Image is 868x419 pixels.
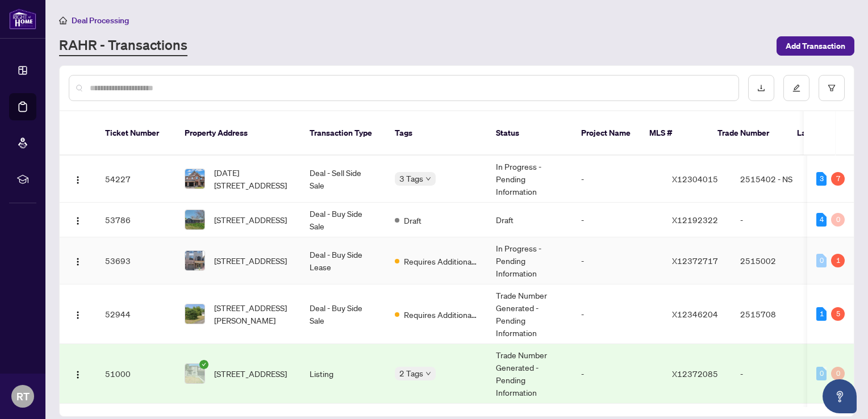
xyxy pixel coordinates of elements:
button: filter [819,75,845,101]
div: 0 [816,367,827,380]
td: 53786 [96,203,176,237]
img: Logo [73,311,82,320]
span: X12372085 [672,368,718,379]
th: Trade Number [708,111,788,156]
td: Trade Number Generated - Pending Information [487,344,572,404]
span: download [757,84,765,92]
td: - [731,344,811,404]
div: 3 [816,172,827,186]
td: Deal - Sell Side Sale [301,156,386,203]
td: 54227 [96,156,176,203]
img: Logo [73,257,82,266]
td: Deal - Buy Side Sale [301,203,386,237]
span: filter [828,84,836,92]
span: Requires Additional Docs [404,255,478,267]
th: Transaction Type [301,111,386,156]
div: 4 [816,213,827,227]
th: Property Address [176,111,301,156]
img: logo [9,9,36,30]
img: Logo [73,216,82,225]
td: 2515708 [731,284,811,344]
span: check-circle [199,360,208,369]
td: 53693 [96,237,176,284]
div: 0 [831,213,845,227]
button: download [748,75,774,101]
td: Deal - Buy Side Sale [301,284,386,344]
span: X12304015 [672,174,718,184]
span: edit [792,84,800,92]
td: 2515402 - NS [731,156,811,203]
span: down [425,371,431,376]
span: 3 Tags [399,172,423,185]
td: Draft [487,203,572,237]
td: 52944 [96,284,176,344]
a: RAHR - Transactions [59,36,187,56]
span: home [59,16,67,24]
span: [STREET_ADDRESS] [214,213,287,226]
span: [STREET_ADDRESS] [214,367,287,380]
button: Logo [69,170,87,188]
td: Listing [301,344,386,404]
div: 7 [831,172,845,186]
img: thumbnail-img [185,364,205,383]
span: [DATE][STREET_ADDRESS] [214,166,291,191]
span: Requires Additional Docs [404,308,478,321]
th: Ticket Number [96,111,176,156]
button: Add Transaction [777,36,854,56]
img: thumbnail-img [185,251,205,270]
td: Deal - Buy Side Lease [301,237,386,284]
td: - [572,203,663,237]
div: 0 [816,254,827,267]
td: - [731,203,811,237]
div: 5 [831,307,845,321]
div: 1 [816,307,827,321]
img: Logo [73,175,82,185]
img: thumbnail-img [185,304,205,324]
div: 1 [831,254,845,267]
span: [STREET_ADDRESS] [214,254,287,267]
span: 2 Tags [399,367,423,380]
span: RT [16,388,30,404]
span: Draft [404,214,422,227]
button: Logo [69,364,87,383]
button: edit [783,75,809,101]
span: down [425,176,431,182]
span: Add Transaction [786,37,845,55]
td: Trade Number Generated - Pending Information [487,284,572,344]
button: Logo [69,305,87,323]
td: - [572,237,663,284]
td: 51000 [96,344,176,404]
th: Tags [386,111,487,156]
img: thumbnail-img [185,169,205,188]
th: MLS # [640,111,708,156]
div: 0 [831,367,845,380]
button: Open asap [823,379,857,413]
td: In Progress - Pending Information [487,156,572,203]
span: Deal Processing [72,15,129,26]
td: - [572,284,663,344]
td: In Progress - Pending Information [487,237,572,284]
span: X12346204 [672,309,718,319]
img: Logo [73,370,82,379]
img: thumbnail-img [185,210,205,229]
button: Logo [69,252,87,270]
th: Status [487,111,572,156]
button: Logo [69,211,87,229]
span: X12192322 [672,215,718,225]
td: 2515002 [731,237,811,284]
span: X12372717 [672,255,718,266]
th: Project Name [572,111,640,156]
td: - [572,344,663,404]
td: - [572,156,663,203]
span: [STREET_ADDRESS][PERSON_NAME] [214,301,291,326]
